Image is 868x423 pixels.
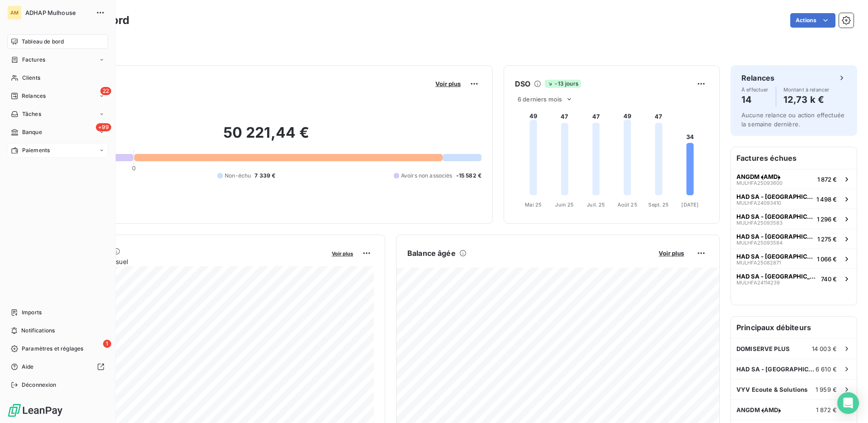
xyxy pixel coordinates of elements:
[736,200,781,206] span: MULHFA24093410
[96,123,111,131] span: +99
[731,317,857,338] h6: Principaux débiteurs
[837,392,859,414] div: Open Intercom Messenger
[22,56,45,64] span: Factures
[790,13,835,28] button: Actions
[132,164,136,172] span: 0
[22,110,41,118] span: Tâches
[518,96,562,103] span: 6 derniers mois
[783,87,830,92] span: Montant à relancer
[741,111,844,128] span: Aucune relance ou action effectuée la semaine dernière.
[22,345,83,353] span: Paramètres et réglages
[736,180,783,186] span: MULHFA25093600
[225,172,251,180] span: Non-échu
[816,365,837,373] span: 6 610 €
[435,80,461,87] span: Voir plus
[816,406,837,413] span: 1 872 €
[731,249,857,269] button: HAD SA ‐ [GEOGRAPHIC_DATA]MULHFA250828711 066 €
[100,87,111,95] span: 22
[656,249,687,257] button: Voir plus
[731,229,857,249] button: HAD SA ‐ [GEOGRAPHIC_DATA]MULHFA250935841 275 €
[545,80,580,88] span: -13 jours
[736,193,813,200] span: HAD SA ‐ [GEOGRAPHIC_DATA]
[22,146,50,154] span: Paiements
[21,327,55,335] span: Notifications
[401,172,453,180] span: Avoirs non associés
[817,216,837,223] span: 1 296 €
[736,386,807,393] span: VYV Ecoute & Solutions
[51,257,325,266] span: Chiffre d'affaires mensuel
[731,269,857,288] button: HAD SA ‐ [GEOGRAPHIC_DATA]MULHFA24114239740 €
[736,406,781,413] span: ANGDM ﴾AMD﴿
[736,280,780,285] span: MULHFA24114239
[736,233,814,240] span: HAD SA ‐ [GEOGRAPHIC_DATA]
[821,275,837,283] span: 740 €
[25,9,90,16] span: ADHAP Mulhouse
[515,78,530,89] h6: DSO
[736,345,790,352] span: DOMISERVE PLUS
[736,220,783,226] span: MULHFA25093583
[731,189,857,209] button: HAD SA ‐ [GEOGRAPHIC_DATA]MULHFA240934101 498 €
[812,345,837,352] span: 14 003 €
[22,308,42,317] span: Imports
[817,236,837,243] span: 1 275 €
[741,87,769,92] span: À effectuer
[731,169,857,189] button: ANGDM ﴾AMD﴿MULHFA250936001 872 €
[741,72,774,83] h6: Relances
[525,202,542,208] tspan: Mai 25
[22,38,64,46] span: Tableau de bord
[103,340,111,348] span: 1
[817,176,837,183] span: 1 872 €
[817,255,837,263] span: 1 066 €
[407,248,456,259] h6: Balance âgée
[731,147,857,169] h6: Factures échues
[736,365,816,373] span: HAD SA ‐ [GEOGRAPHIC_DATA]
[736,173,780,180] span: ANGDM ﴾AMD﴿
[22,363,34,371] span: Aide
[22,92,46,100] span: Relances
[433,80,463,88] button: Voir plus
[816,386,837,393] span: 1 959 €
[587,202,605,208] tspan: Juil. 25
[736,240,783,245] span: MULHFA25093584
[736,273,817,280] span: HAD SA ‐ [GEOGRAPHIC_DATA]
[255,172,275,180] span: 7 339 €
[731,209,857,229] button: HAD SA ‐ [GEOGRAPHIC_DATA]MULHFA250935831 296 €
[22,381,57,389] span: Déconnexion
[332,250,353,257] span: Voir plus
[741,92,769,107] h4: 14
[22,74,40,82] span: Clients
[7,360,108,374] a: Aide
[7,403,63,418] img: Logo LeanPay
[816,196,837,203] span: 1 498 €
[329,249,356,257] button: Voir plus
[659,250,684,257] span: Voir plus
[681,202,698,208] tspan: [DATE]
[736,253,813,260] span: HAD SA ‐ [GEOGRAPHIC_DATA]
[618,202,637,208] tspan: Août 25
[648,202,669,208] tspan: Sept. 25
[22,128,42,136] span: Banque
[51,124,481,151] h2: 50 221,44 €
[555,202,574,208] tspan: Juin 25
[456,172,481,180] span: -15 582 €
[736,213,813,220] span: HAD SA ‐ [GEOGRAPHIC_DATA]
[7,5,22,20] div: AM
[783,92,830,107] h4: 12,73 k €
[736,260,781,265] span: MULHFA25082871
